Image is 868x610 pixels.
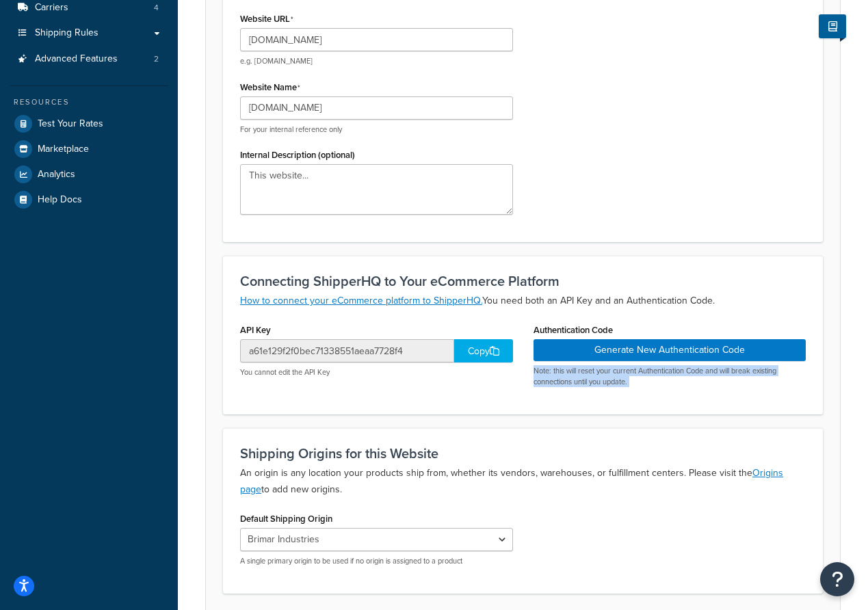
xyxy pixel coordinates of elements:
[240,446,806,461] h3: Shipping Origins for this Website
[10,96,168,108] div: Resources
[819,14,846,38] button: Show Help Docs
[534,366,806,387] p: Note: this will reset your current Authentication Code and will break existing connections until ...
[154,53,159,65] span: 2
[240,150,355,160] label: Internal Description (optional)
[240,514,332,524] label: Default Shipping Origin
[240,82,300,93] label: Website Name
[10,162,168,187] a: Analytics
[240,556,513,566] p: A single primary origin to be used if no origin is assigned to a product
[240,466,783,496] a: Origins page
[240,164,513,215] textarea: This website...
[240,274,806,289] h3: Connecting ShipperHQ to Your eCommerce Platform
[38,194,82,206] span: Help Docs
[10,21,168,46] a: Shipping Rules
[38,144,89,155] span: Marketplace
[534,339,806,361] button: Generate New Authentication Code
[534,325,613,335] label: Authentication Code
[240,367,513,377] p: You cannot edit the API Key
[240,14,293,25] label: Website URL
[10,47,168,72] a: Advanced Features2
[240,56,513,66] p: e.g. [DOMAIN_NAME]
[240,124,513,135] p: For your internal reference only
[35,53,118,65] span: Advanced Features
[240,293,482,308] a: How to connect your eCommerce platform to ShipperHQ.
[10,111,168,136] a: Test Your Rates
[454,339,513,362] div: Copy
[35,2,68,14] span: Carriers
[820,562,854,596] button: Open Resource Center
[154,2,159,14] span: 4
[10,47,168,72] li: Advanced Features
[10,187,168,212] a: Help Docs
[10,137,168,161] a: Marketplace
[38,118,103,130] span: Test Your Rates
[240,325,271,335] label: API Key
[38,169,75,181] span: Analytics
[240,293,806,309] p: You need both an API Key and an Authentication Code.
[240,465,806,498] p: An origin is any location your products ship from, whether its vendors, warehouses, or fulfillmen...
[35,27,98,39] span: Shipping Rules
